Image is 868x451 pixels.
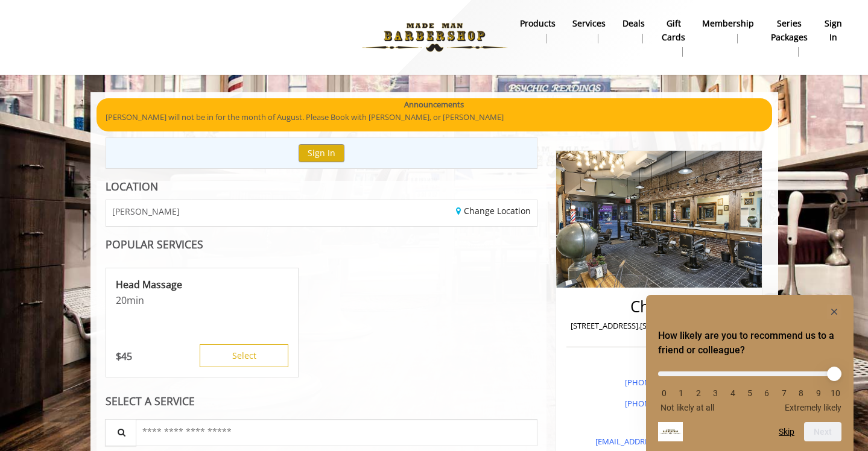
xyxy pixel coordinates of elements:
a: [EMAIL_ADDRESS][DOMAIN_NAME] [595,436,723,447]
h3: Email [569,418,749,427]
li: 5 [744,388,756,398]
a: Productsproducts [512,15,564,46]
span: $ [116,350,121,363]
li: 3 [709,388,721,398]
div: SELECT A SERVICE [106,396,538,407]
img: Made Man Barbershop logo [352,4,518,71]
b: POPULAR SERVICES [106,237,203,251]
button: Select [200,344,288,367]
b: Announcements [404,98,464,111]
a: Gift cardsgift cards [653,15,694,60]
div: How likely are you to recommend us to a friend or colleague? Select an option from 0 to 10, with ... [658,362,841,412]
div: How likely are you to recommend us to a friend or colleague? Select an option from 0 to 10, with ... [658,304,841,441]
li: 6 [761,388,773,398]
li: 8 [795,388,807,398]
button: Sign In [299,144,344,162]
p: [STREET_ADDRESS],[STREET_ADDRESS][US_STATE] [569,320,749,332]
a: [PHONE_NUMBER] [625,377,693,388]
p: 20 [116,294,288,307]
a: ServicesServices [564,15,614,46]
li: 4 [727,388,739,398]
b: Membership [702,17,754,30]
h2: Chelsea [569,298,749,315]
li: 2 [692,388,705,398]
p: Head Massage [116,278,288,291]
p: [PERSON_NAME] will not be in for the month of August. Please Book with [PERSON_NAME], or [PERSON_... [106,111,763,124]
li: 1 [675,388,687,398]
b: LOCATION [106,179,158,194]
p: 45 [116,350,132,363]
li: 10 [829,388,841,398]
h2: How likely are you to recommend us to a friend or colleague? Select an option from 0 to 10, with ... [658,329,841,358]
a: sign insign in [816,15,851,46]
button: Skip [779,427,794,437]
b: Services [572,17,606,30]
span: Extremely likely [785,403,841,412]
span: Not likely at all [661,403,714,412]
a: Series packagesSeries packages [762,15,816,60]
b: gift cards [662,17,685,44]
span: [PERSON_NAME] [112,207,180,216]
b: sign in [825,17,842,44]
li: 9 [813,388,825,398]
a: MembershipMembership [694,15,762,46]
h3: Phone [569,364,749,372]
b: Deals [622,17,645,30]
button: Hide survey [827,304,841,319]
span: min [127,294,144,307]
b: Series packages [771,17,808,44]
li: 7 [778,388,790,398]
button: Service Search [105,419,136,446]
a: DealsDeals [614,15,653,46]
b: products [520,17,556,30]
li: 0 [658,388,670,398]
a: Change Location [456,205,531,216]
a: [PHONE_NUMBER] [625,398,693,409]
button: Next question [804,422,841,441]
